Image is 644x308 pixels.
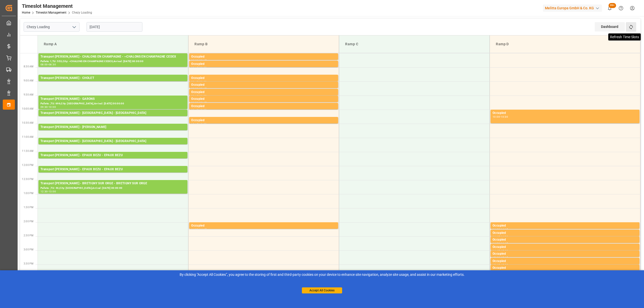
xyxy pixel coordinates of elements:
div: Pallets: 23,TU: 1176,City: EPAUX BEZU,Arrival: [DATE] 00:00:00 [41,172,185,176]
div: 15:30 [501,264,508,266]
div: - [198,81,199,83]
span: 11:00 AM [22,136,33,138]
div: - [198,228,199,231]
div: 14:15 [501,228,508,231]
a: Home [22,11,30,14]
div: 10:00 [49,106,56,108]
div: 10:30 [501,116,508,118]
div: Pallets: ,TU: 46,City: [GEOGRAPHIC_DATA],Arrival: [DATE] 00:00:00 [41,186,185,190]
div: Ramp C [343,39,486,49]
span: 2:00 PM [24,220,33,223]
div: 08:45 [191,81,198,83]
span: 11:30 AM [22,150,33,152]
span: 99+ [609,3,616,8]
span: 12:30 PM [22,178,33,181]
div: 14:45 [493,250,500,252]
div: Pallets: ,TU: 696,City: [GEOGRAPHIC_DATA],Arrival: [DATE] 00:00:00 [41,102,185,106]
div: Occupied [191,104,336,109]
div: Melitta Europa GmbH & Co. KG [543,5,602,12]
div: 09:15 [191,95,198,97]
span: 10:00 AM [22,107,33,110]
div: - [500,116,501,118]
div: 09:30 [41,106,48,108]
div: Transport [PERSON_NAME] - EPAUX BEZU - EPAUX BEZU [41,153,185,158]
div: 14:45 [501,242,508,245]
div: Pallets: 1,TU: 782,City: [GEOGRAPHIC_DATA],Arrival: [DATE] 00:00:00 [41,130,185,134]
div: - [198,95,199,97]
div: Transport [PERSON_NAME] - GARONS [41,97,185,102]
div: 09:00 [199,81,207,83]
div: - [198,59,199,62]
button: Help Center [615,3,627,14]
div: Transport [PERSON_NAME] - CHOLET [41,76,185,81]
div: Pallets: ,TU: 62,City: CHOLET,Arrival: [DATE] 00:00:00 [41,81,185,85]
div: 08:15 [199,59,207,62]
div: By clicking "Accept All Cookies”, you agree to the storing of first and third-party cookies on yo... [4,272,640,277]
div: 13:00 [49,190,56,193]
div: - [48,106,49,108]
span: 10:30 AM [22,121,33,124]
div: 14:15 [199,228,207,231]
div: 14:00 [191,228,198,231]
div: Dashboard [595,22,625,31]
div: Transport [PERSON_NAME] - [PERSON_NAME] [41,125,185,130]
div: Occupied [493,266,637,271]
div: Pallets: ,TU: 414,City: [GEOGRAPHIC_DATA],Arrival: [DATE] 00:00:00 [41,116,185,120]
div: 15:15 [501,256,508,259]
div: 14:15 [493,236,500,238]
div: Occupied [191,97,336,102]
div: Transport [PERSON_NAME] - [GEOGRAPHIC_DATA] - [GEOGRAPHIC_DATA] [41,111,185,116]
div: - [198,87,199,90]
span: 1:00 PM [24,192,33,195]
div: Pallets: ,TU: 159,City: [GEOGRAPHIC_DATA],Arrival: [DATE] 00:00:00 [41,144,185,148]
span: 12:00 PM [22,164,33,166]
div: - [198,67,199,69]
div: Ramp A [42,39,184,49]
div: - [500,228,501,231]
div: - [500,256,501,259]
div: 09:00 [191,87,198,90]
div: Occupied [493,245,637,250]
div: 09:45 [191,109,198,111]
div: Occupied [191,82,336,87]
div: Occupied [493,111,637,116]
div: 15:00 [501,250,508,252]
div: Occupied [191,118,336,123]
div: - [198,109,199,111]
div: 10:30 [199,123,207,125]
div: - [198,123,199,125]
button: show 102 new notifications [604,3,615,14]
div: Pallets: 24,TU: 565,City: EPAUX BEZU,Arrival: [DATE] 00:00:00 [41,158,185,162]
div: 10:15 [191,123,198,125]
div: Transport [PERSON_NAME] - CHALONS EN CHAMPAGNE - ~CHALONS EN CHAMPAGNE CEDEX [41,54,185,59]
div: 15:15 [493,264,500,266]
div: Occupied [493,223,637,228]
div: Ramp D [494,39,636,49]
div: Occupied [191,76,336,81]
div: Transport [PERSON_NAME] - BRETIGNY SUR ORGE - BRETIGNY SUR ORGE [41,181,185,186]
div: 14:30 [493,242,500,245]
div: 09:45 [199,102,207,104]
input: DD-MM-YYYY [87,22,142,32]
div: Occupied [493,237,637,242]
span: 9:30 AM [24,93,33,96]
button: open menu [70,23,78,31]
div: Ramp B [192,39,335,49]
div: Occupied [493,259,637,264]
div: 08:30 [49,63,56,66]
div: 08:00 [41,63,48,66]
div: - [48,63,49,66]
input: Type to search/select [24,22,79,32]
div: 09:30 [191,102,198,104]
div: Timeslot Management [22,2,92,10]
div: Occupied [493,231,637,236]
span: 9:00 AM [24,79,33,82]
div: 14:00 [493,228,500,231]
div: - [500,264,501,266]
span: 3:30 PM [24,262,33,265]
div: - [48,190,49,193]
button: Accept All Cookies [302,287,342,293]
div: 08:30 [199,67,207,69]
div: 12:30 [41,190,48,193]
div: 09:15 [199,87,207,90]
